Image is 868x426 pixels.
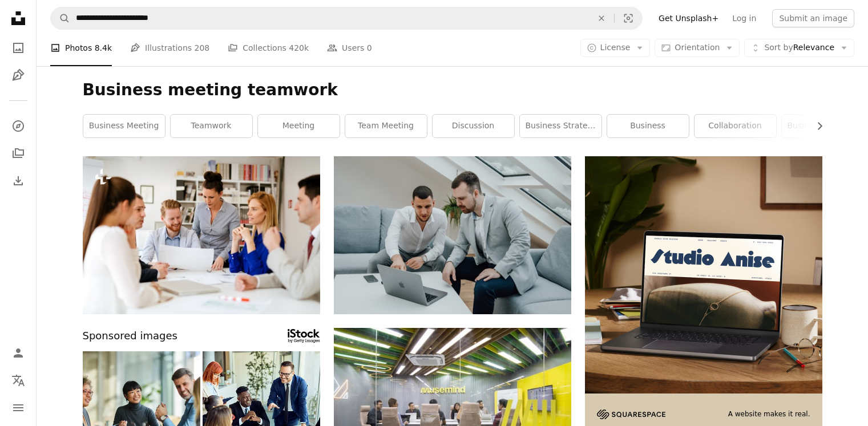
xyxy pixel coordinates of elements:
[585,156,822,393] img: file-1705123271268-c3eaf6a79b21image
[607,115,689,137] a: business
[764,43,793,52] span: Sort by
[171,115,252,137] a: teamwork
[764,42,834,54] span: Relevance
[597,409,665,419] img: file-1705255347840-230a6ab5bca9image
[600,43,631,52] span: License
[50,7,643,30] form: Find visuals sitewide
[83,156,320,314] img: Business meeting and brainstorming in modern office
[195,42,210,54] span: 208
[83,115,165,137] a: business meeting
[520,115,601,137] a: business strategy
[433,115,514,137] a: discussion
[83,328,177,344] span: Sponsored images
[744,39,854,57] button: Sort byRelevance
[334,230,571,240] a: two men looking at a laptop on a table
[334,401,571,412] a: a group of people sitting around a table
[782,115,863,137] a: business development
[51,7,70,29] button: Search Unsplash
[652,9,725,27] a: Get Unsplash+
[258,115,340,137] a: meeting
[725,9,763,27] a: Log in
[83,80,822,100] h1: Business meeting teamwork
[7,169,30,192] a: Download History
[83,230,320,240] a: Business meeting and brainstorming in modern office
[7,142,30,165] a: Collections
[809,115,822,137] button: scroll list to the right
[7,115,30,137] a: Explore
[367,42,372,54] span: 0
[130,30,209,66] a: Illustrations 208
[589,7,614,29] button: Clear
[615,7,642,29] button: Visual search
[675,43,720,52] span: Orientation
[334,156,571,314] img: two men looking at a laptop on a table
[345,115,427,137] a: team meeting
[7,36,30,59] a: Photos
[228,30,309,66] a: Collections 420k
[7,64,30,87] a: Illustrations
[289,42,309,54] span: 420k
[7,369,30,392] button: Language
[580,39,651,57] button: License
[327,30,372,66] a: Users 0
[655,39,740,57] button: Orientation
[728,409,810,419] span: A website makes it real.
[772,9,854,27] button: Submit an image
[7,396,30,419] button: Menu
[695,115,776,137] a: collaboration
[7,342,30,364] a: Log in / Sign up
